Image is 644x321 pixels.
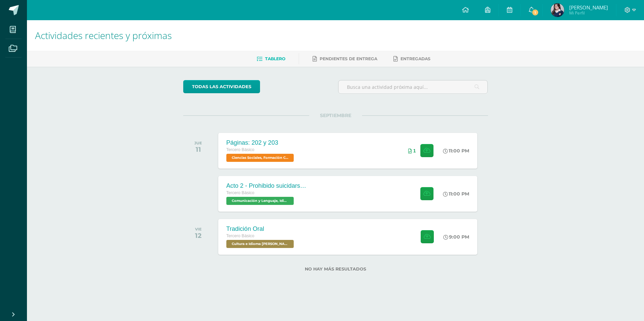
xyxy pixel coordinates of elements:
[569,4,608,11] span: [PERSON_NAME]
[226,182,307,189] div: Acto 2 - Prohibido suicidarse en primavera
[532,9,539,16] span: 1
[226,240,294,248] span: Cultura e Idioma Maya Garífuna o Xinca 'B'
[320,56,377,61] span: Pendientes de entrega
[226,139,295,146] div: Páginas: 202 y 203
[408,148,416,153] div: Archivos entregados
[551,3,564,17] img: 6657357ae37f8b5bccb98a5f6b58822c.png
[339,80,488,94] input: Busca una actividad próxima aquí...
[194,141,202,145] div: JUE
[443,148,469,154] div: 11:00 PM
[226,234,254,238] span: Tercero Básico
[413,148,416,153] span: 1
[400,56,430,61] span: Entregadas
[313,53,377,64] a: Pendientes de entrega
[443,191,469,197] div: 11:00 PM
[226,147,254,152] span: Tercero Básico
[443,234,469,240] div: 9:00 PM
[194,145,202,153] div: 11
[195,231,202,240] div: 12
[183,266,488,272] label: No hay más resultados
[257,53,285,64] a: Tablero
[569,10,608,16] span: Mi Perfil
[226,197,294,205] span: Comunicación y Lenguaje, Idioma Español 'B'
[226,225,295,233] div: Tradición Oral
[393,53,430,64] a: Entregadas
[265,56,285,61] span: Tablero
[183,80,260,93] a: todas las Actividades
[35,29,172,42] span: Actividades recientes y próximas
[226,190,254,195] span: Tercero Básico
[309,112,362,118] span: SEPTIEMBRE
[195,227,202,231] div: VIE
[226,154,294,162] span: Ciencias Sociales, Formación Ciudadana e Interculturalidad 'B'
